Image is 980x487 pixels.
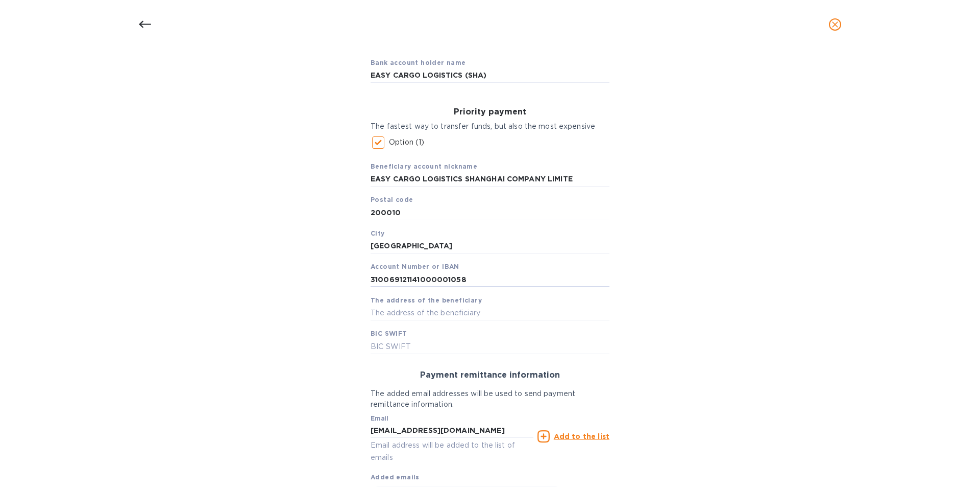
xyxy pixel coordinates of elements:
[371,239,609,254] input: City
[371,263,459,270] b: Account Number or IBAN
[371,439,533,463] p: Email address will be added to the list of emails
[371,172,609,187] input: Beneficiary account nickname
[371,205,609,220] input: Postal code
[371,272,609,287] input: Account Number or IBAN
[371,107,609,117] h3: Priority payment
[371,388,609,410] p: The added email addresses will be used to send payment remittance information.
[371,196,413,203] b: Postal code
[371,229,385,237] b: City
[371,415,388,422] label: Email
[371,306,609,321] input: The address of the beneficiary
[371,121,609,132] p: The fastest way to transfer funds, but also the most expensive
[371,163,477,170] b: Beneficiary account nickname
[371,339,609,354] input: BIC SWIFT
[823,12,847,37] button: close
[371,296,482,304] b: The address of the beneficiary
[371,370,609,380] h3: Payment remittance information
[371,330,407,337] b: BIC SWIFT
[371,473,420,481] b: Added emails
[554,432,609,440] u: Add to the list
[371,59,466,66] b: Bank account holder name
[371,423,533,438] input: Enter email
[389,137,424,148] p: Option (1)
